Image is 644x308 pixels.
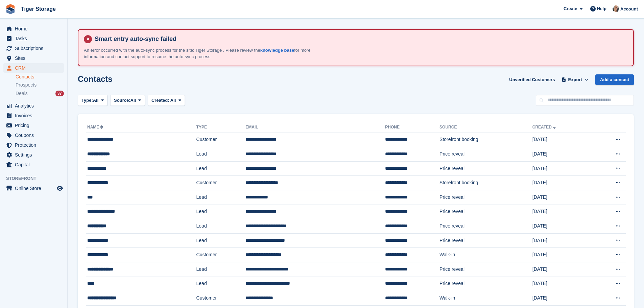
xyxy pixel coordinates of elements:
span: All [170,98,176,103]
span: Capital [15,160,55,169]
td: [DATE] [532,291,592,306]
a: Tiger Storage [18,3,58,15]
h1: Contacts [78,74,113,84]
a: menu [3,34,64,43]
span: Prospects [16,82,37,88]
td: [DATE] [532,233,592,248]
a: Deals 37 [16,90,64,97]
a: menu [3,24,64,33]
th: Source [439,122,532,133]
td: Price reveal [439,147,532,162]
button: Created: All [148,95,185,106]
span: Settings [15,150,55,160]
td: [DATE] [532,161,592,176]
td: Storefront booking [439,176,532,190]
td: Lead [196,219,246,234]
div: 37 [55,91,64,96]
span: All [130,97,136,104]
button: Export [560,74,590,86]
td: Storefront booking [439,133,532,147]
a: Contacts [16,74,64,80]
span: Deals [16,90,28,97]
td: Price reveal [439,161,532,176]
td: Price reveal [439,262,532,277]
td: Walk-in [439,291,532,306]
td: Price reveal [439,233,532,248]
a: menu [3,121,64,130]
a: Created [532,125,557,129]
a: menu [3,111,64,120]
a: menu [3,160,64,169]
span: Online Store [15,184,55,193]
span: Create [564,5,577,12]
a: menu [3,184,64,193]
td: Lead [196,277,246,291]
td: Price reveal [439,277,532,291]
span: Account [620,6,638,13]
td: [DATE] [532,248,592,262]
a: menu [3,140,64,150]
span: Created: [151,98,169,103]
a: menu [3,101,64,111]
td: Customer [196,133,246,147]
button: Type: All [78,95,108,106]
span: Analytics [15,101,55,111]
th: Type [196,122,246,133]
td: Price reveal [439,190,532,205]
a: menu [3,63,64,73]
span: Help [597,5,606,12]
td: [DATE] [532,262,592,277]
td: [DATE] [532,205,592,219]
td: Walk-in [439,248,532,262]
td: [DATE] [532,176,592,190]
img: stora-icon-8386f47178a22dfd0bd8f6a31ec36ba5ce8667c1dd55bd0f319d3a0aa187defe.svg [5,4,16,14]
th: Phone [385,122,439,133]
h4: Smart entry auto-sync failed [92,35,628,43]
a: menu [3,131,64,140]
a: menu [3,44,64,53]
td: Lead [196,147,246,162]
span: CRM [15,63,55,73]
span: Storefront [6,175,67,182]
a: Prospects [16,81,64,89]
td: Lead [196,262,246,277]
td: Lead [196,190,246,205]
th: Email [245,122,385,133]
a: Name [87,125,104,129]
button: Source: All [110,95,145,106]
td: Price reveal [439,205,532,219]
td: [DATE] [532,219,592,234]
td: [DATE] [532,147,592,162]
span: All [93,97,99,104]
a: Add a contact [595,74,634,86]
td: Lead [196,233,246,248]
td: Lead [196,205,246,219]
p: An error occurred with the auto-sync process for the site: Tiger Storage . Please review the for ... [84,47,320,60]
a: menu [3,150,64,160]
span: Invoices [15,111,55,120]
td: Customer [196,248,246,262]
span: Type: [81,97,93,104]
td: Customer [196,291,246,306]
span: Tasks [15,34,55,43]
td: [DATE] [532,133,592,147]
a: knowledge base [260,48,294,53]
a: Preview store [56,184,64,192]
span: Source: [114,97,130,104]
span: Subscriptions [15,44,55,53]
img: Becky Martin [613,5,619,12]
span: Sites [15,53,55,63]
span: Export [568,76,582,83]
span: Protection [15,140,55,150]
td: Lead [196,161,246,176]
td: Price reveal [439,219,532,234]
td: Customer [196,176,246,190]
span: Pricing [15,121,55,130]
span: Coupons [15,131,55,140]
span: Home [15,24,55,33]
td: [DATE] [532,277,592,291]
a: Unverified Customers [506,74,557,86]
td: [DATE] [532,190,592,205]
a: menu [3,53,64,63]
